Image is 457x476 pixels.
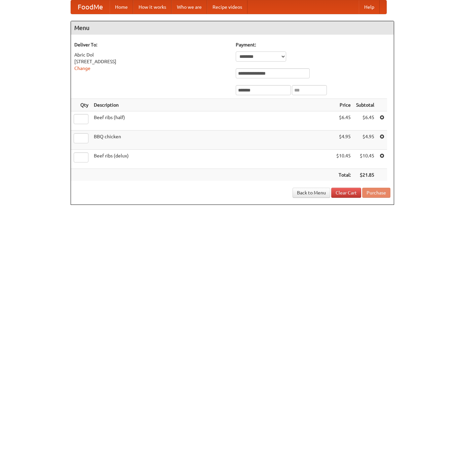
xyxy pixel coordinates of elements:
td: $6.45 [334,111,353,131]
th: Qty [71,99,91,111]
td: $4.95 [353,131,377,150]
h5: Payment: [236,41,390,48]
th: Subtotal [353,99,377,111]
th: Description [91,99,334,111]
a: Change [74,66,90,71]
a: Who we are [172,0,207,14]
a: Recipe videos [207,0,247,14]
td: Beef ribs (delux) [91,150,334,169]
a: Home [110,0,133,14]
a: Back to Menu [293,188,330,198]
td: $6.45 [353,111,377,131]
td: Beef ribs (half) [91,111,334,131]
a: Clear Cart [331,188,361,198]
a: FoodMe [71,0,110,14]
td: $4.95 [334,131,353,150]
td: $10.45 [353,150,377,169]
div: [STREET_ADDRESS] [74,58,229,65]
td: BBQ chicken [91,131,334,150]
h4: Menu [71,21,394,35]
a: Help [359,0,380,14]
button: Purchase [362,188,390,198]
h5: Deliver To: [74,41,229,48]
div: Abric Dol [74,51,229,58]
th: $21.85 [353,169,377,181]
td: $10.45 [334,150,353,169]
th: Total: [334,169,353,181]
th: Price [334,99,353,111]
a: How it works [133,0,172,14]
